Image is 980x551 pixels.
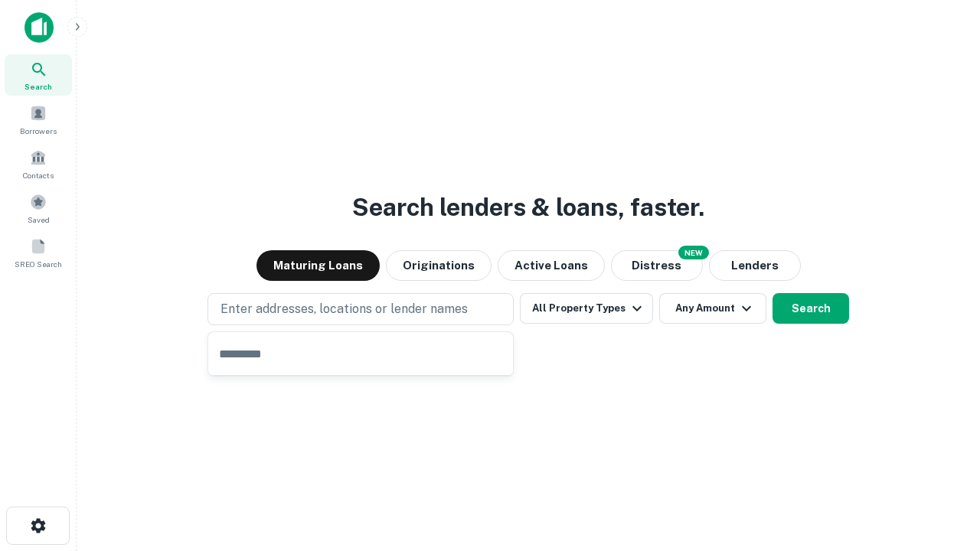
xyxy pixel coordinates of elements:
a: Saved [5,187,72,229]
div: NEW [678,246,709,259]
button: Originations [386,250,492,281]
button: Enter addresses, locations or lender names [207,293,514,325]
a: SREO Search [5,232,72,273]
img: capitalize-icon.png [24,12,54,43]
button: Search distressed loans with lien and other non-mortgage details. [611,250,703,281]
span: Borrowers [20,125,57,137]
button: Lenders [709,250,801,281]
h3: Search lenders & loans, faster. [352,189,704,226]
span: Contacts [23,169,54,181]
button: Maturing Loans [256,250,380,281]
span: SREO Search [15,258,62,270]
button: Search [773,293,849,324]
iframe: Chat Widget [903,429,980,502]
span: Search [24,80,52,93]
a: Search [5,54,72,96]
a: Borrowers [5,99,72,140]
button: Active Loans [498,250,605,281]
span: Saved [28,214,50,226]
button: Any Amount [659,293,766,324]
p: Enter addresses, locations or lender names [220,300,468,318]
a: Contacts [5,143,72,184]
button: All Property Types [520,293,653,324]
